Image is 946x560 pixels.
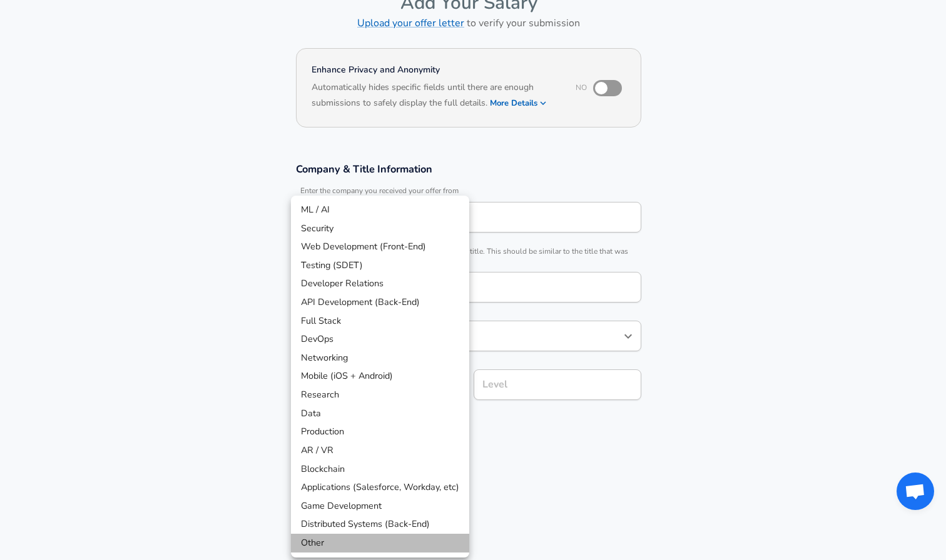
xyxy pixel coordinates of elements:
[291,404,469,423] li: Data
[897,472,934,510] div: Open chat
[291,330,469,349] li: DevOps
[291,237,469,256] li: Web Development (Front-End)
[291,312,469,331] li: Full Stack
[291,441,469,460] li: AR / VR
[291,256,469,275] li: Testing (SDET)
[291,460,469,479] li: Blockchain
[291,497,469,516] li: Game Development
[291,201,469,219] li: ML / AI
[291,219,469,238] li: Security
[291,367,469,386] li: Mobile (iOS + Android)
[291,422,469,441] li: Production
[291,534,469,552] li: Other
[291,274,469,293] li: Developer Relations
[291,293,469,312] li: API Development (Back-End)
[291,515,469,534] li: Distributed Systems (Back-End)
[291,478,469,497] li: Applications (Salesforce, Workday, etc)
[291,349,469,367] li: Networking
[291,386,469,404] li: Research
